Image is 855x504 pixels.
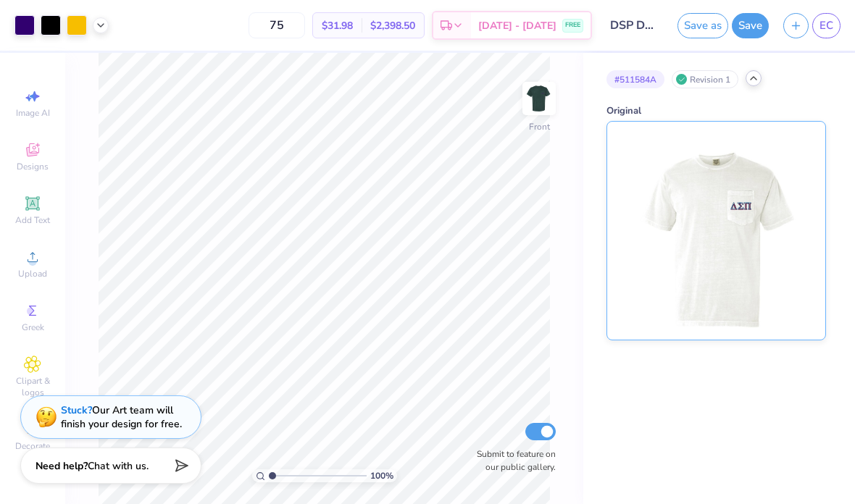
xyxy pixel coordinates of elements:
[606,104,826,119] div: Original
[22,322,44,333] span: Greek
[672,70,738,88] div: Revision 1
[18,268,47,280] span: Upload
[15,440,50,452] span: Decorate
[478,18,556,33] span: [DATE] - [DATE]
[732,13,769,38] button: Save
[819,17,833,34] span: EC
[599,11,670,40] input: Untitled Design
[812,13,841,38] a: EC
[17,161,49,172] span: Designs
[36,459,88,473] strong: Need help?
[677,13,728,38] button: Save as
[88,459,149,473] span: Chat with us.
[16,107,50,119] span: Image AI
[469,448,556,474] label: Submit to feature on our public gallery.
[322,18,353,33] span: $31.98
[525,84,554,113] img: Front
[606,70,664,88] div: # 511584A
[249,12,305,38] input: – –
[529,120,550,133] div: Front
[565,20,580,30] span: FREE
[370,18,415,33] span: $2,398.50
[15,214,50,226] span: Add Text
[61,403,182,431] div: Our Art team will finish your design for free.
[61,403,92,417] strong: Stuck?
[370,469,393,482] span: 100 %
[7,375,58,398] span: Clipart & logos
[626,122,806,340] img: Original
